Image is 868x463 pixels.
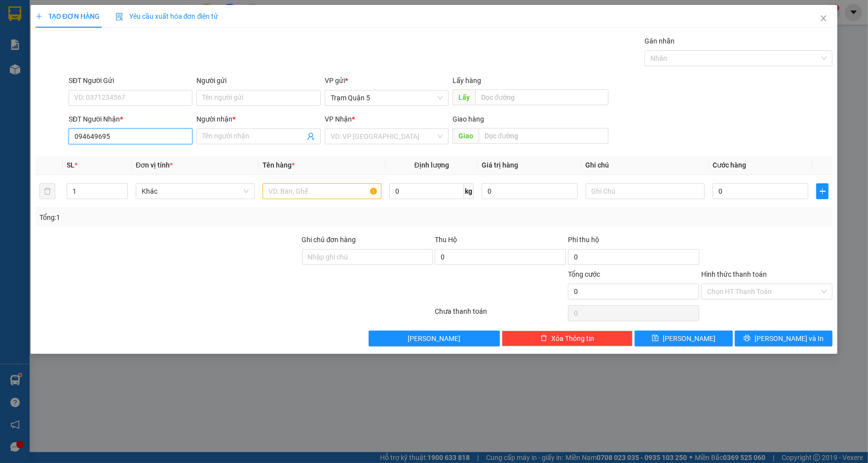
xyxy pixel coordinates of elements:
[369,331,500,346] button: [PERSON_NAME]
[551,333,594,344] span: Xóa Thông tin
[820,14,828,22] span: close
[810,5,837,33] button: Close
[67,161,75,169] span: SL
[325,115,352,123] span: VP Nhận
[453,77,481,84] span: Lấy hàng
[115,12,219,20] span: Yêu cầu xuất hóa đơn điện tử
[482,183,577,199] input: 0
[663,333,716,344] span: [PERSON_NAME]
[479,128,608,144] input: Dọc đường
[540,335,547,342] span: delete
[453,128,479,144] span: Giao
[475,89,608,105] input: Dọc đường
[735,331,832,346] button: printer[PERSON_NAME] và In
[817,187,828,195] span: plus
[816,183,829,199] button: plus
[453,89,475,105] span: Lấy
[302,249,433,265] input: Ghi chú đơn hàng
[415,161,449,169] span: Định lượng
[644,37,675,45] label: Gán nhãn
[39,212,336,223] div: Tổng: 1
[453,115,484,123] span: Giao hàng
[744,335,751,342] span: printer
[568,270,600,278] span: Tổng cước
[115,13,123,21] img: icon
[263,161,295,169] span: Tên hàng
[136,161,173,169] span: Đơn vị tính
[635,331,732,346] button: save[PERSON_NAME]
[36,13,42,20] span: plus
[568,234,699,249] div: Phí thu hộ
[196,114,320,125] div: Người nhận
[502,331,633,346] button: deleteXóa Thông tin
[652,335,659,342] span: save
[307,132,315,140] span: user-add
[36,12,100,20] span: TẠO ĐƠN HÀNG
[331,90,443,105] span: Trạm Quận 5
[582,156,709,175] th: Ghi chú
[713,161,746,169] span: Cước hàng
[586,183,705,199] input: Ghi Chú
[69,114,192,125] div: SĐT Người Nhận
[325,75,449,86] div: VP gửi
[701,270,767,278] label: Hình thức thanh toán
[435,236,457,244] span: Thu Hộ
[39,183,55,199] button: delete
[196,75,320,86] div: Người gửi
[434,306,567,323] div: Chưa thanh toán
[142,184,249,199] span: Khác
[69,75,192,86] div: SĐT Người Gửi
[755,333,824,344] span: [PERSON_NAME] và In
[482,161,518,169] span: Giá trị hàng
[263,183,381,199] input: VD: Bàn, Ghế
[408,333,460,344] span: [PERSON_NAME]
[464,183,474,199] span: kg
[302,236,356,244] label: Ghi chú đơn hàng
